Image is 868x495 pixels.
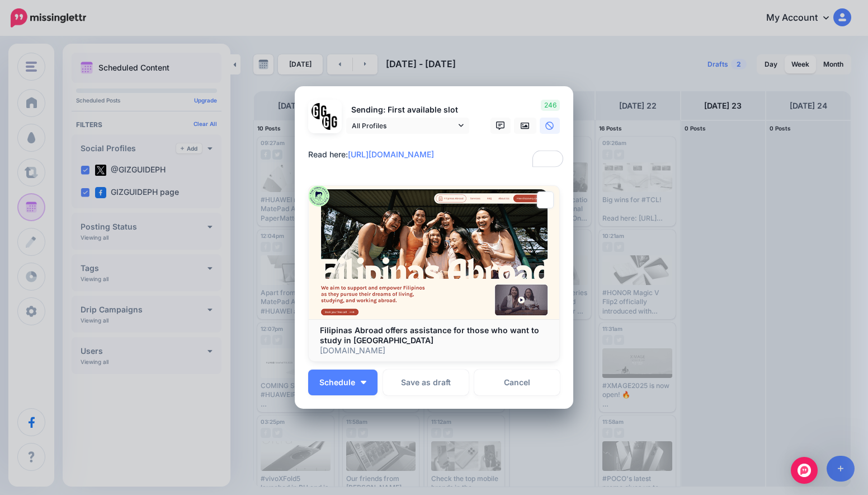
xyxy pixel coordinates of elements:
[346,104,469,116] p: Sending: First available slot
[320,345,548,356] p: [DOMAIN_NAME]
[309,186,559,319] img: Filipinas Abroad offers assistance for those who want to study in Europe
[541,100,560,111] span: 246
[322,114,338,130] img: JT5sWCfR-79925.png
[791,457,818,484] div: Open Intercom Messenger
[308,370,378,395] button: Schedule
[319,379,355,386] span: Schedule
[352,120,456,132] span: All Profiles
[320,325,539,345] b: Filipinas Abroad offers assistance for those who want to study in [GEOGRAPHIC_DATA]
[474,370,560,395] a: Cancel
[383,370,469,395] button: Save as draft
[312,103,328,119] img: 353459792_649996473822713_4483302954317148903_n-bsa138318.png
[361,381,366,384] img: arrow-down-white.png
[346,118,469,134] a: All Profiles
[308,148,565,161] div: Read here:
[308,148,565,170] textarea: To enrich screen reader interactions, please activate Accessibility in Grammarly extension settings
